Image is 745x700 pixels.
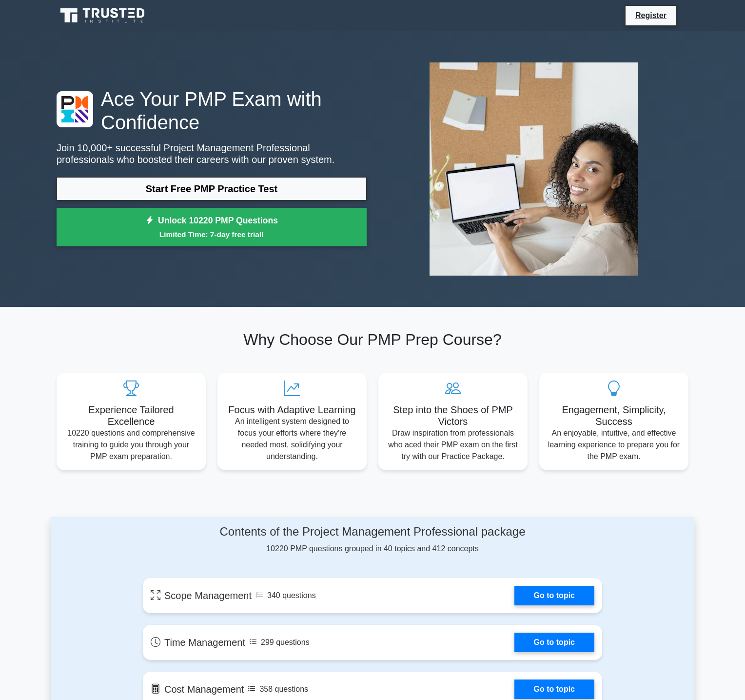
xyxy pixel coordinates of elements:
[57,177,367,200] a: Start Free PMP Practice Test
[547,427,681,462] p: An enjoyable, intuitive, and effective learning experience to prepare you for the PMP exam.
[514,586,594,605] a: Go to topic
[57,208,367,247] a: Unlock 10220 PMP QuestionsLimited Time: 7-day free trial!
[225,404,359,416] h5: Focus with Adaptive Learning
[69,229,354,240] small: Limited Time: 7-day free trial!
[57,330,688,349] h2: Why Choose Our PMP Prep Course?
[64,427,198,462] p: 10220 questions and comprehensive training to guide you through your PMP exam preparation.
[143,525,602,555] div: 10220 PMP questions grouped in 40 topics and 412 concepts
[143,525,602,539] h4: Contents of the Project Management Professional package
[386,404,520,427] h5: Step into the Shoes of PMP Victors
[386,427,520,462] p: Draw inspiration from professionals who aced their PMP exam on the first try with our Practice Pa...
[514,633,594,652] a: Go to topic
[547,404,681,427] h5: Engagement, Simplicity, Success
[57,87,367,134] h1: Ace Your PMP Exam with Confidence
[64,404,198,427] h5: Experience Tailored Excellence
[514,680,594,699] a: Go to topic
[57,142,367,165] p: Join 10,000+ successful Project Management Professional professionals who boosted their careers w...
[629,9,672,21] a: Register
[225,416,359,462] p: An intelligent system designed to focus your efforts where they're needed most, solidifying your ...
